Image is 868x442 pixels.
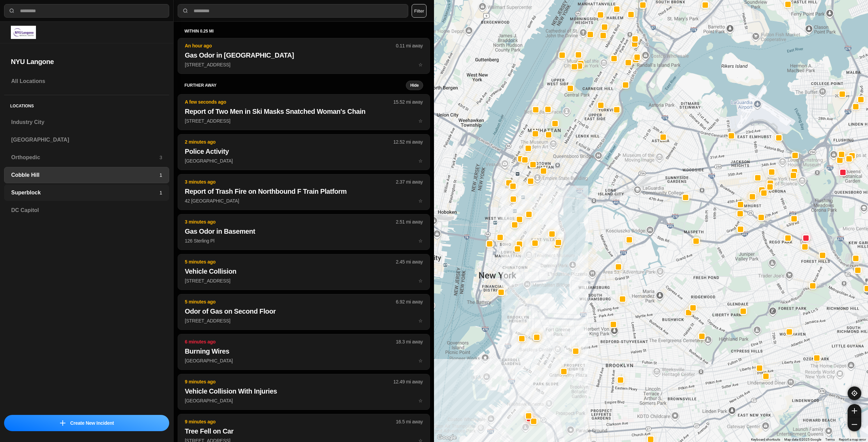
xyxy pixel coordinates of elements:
a: 3 minutes ago2.37 mi awayReport of Trash Fire on Northbound F Train Platform42 [GEOGRAPHIC_DATA]star [178,198,430,204]
p: [GEOGRAPHIC_DATA] [185,357,423,364]
p: 2.45 mi away [396,258,423,265]
p: [STREET_ADDRESS] [185,277,423,284]
button: 9 minutes ago12.49 mi awayVehicle Collision With Injuries[GEOGRAPHIC_DATA]star [178,374,430,410]
button: 5 minutes ago6.92 mi awayOdor of Gas on Second Floor[STREET_ADDRESS]star [178,294,430,330]
p: 3 minutes ago [185,218,396,225]
p: 5 minutes ago [185,298,396,305]
p: 42 [GEOGRAPHIC_DATA] [185,197,423,204]
p: A few seconds ago [185,99,393,105]
h5: further away [184,83,406,88]
p: 5 minutes ago [185,258,396,265]
button: Filter [412,4,427,18]
button: A few seconds ago15.52 mi awayReport of Two Men in Ski Masks Snatched Woman's Chain[STREET_ADDRES... [178,94,430,130]
h2: Gas Odor in Basement [185,227,423,236]
span: Map data ©2025 Google [784,438,821,441]
p: 2.51 mi away [396,218,423,225]
span: star [418,118,423,124]
a: An hour ago0.11 mi awayGas Odor in [GEOGRAPHIC_DATA][STREET_ADDRESS]star [178,62,430,67]
span: star [418,158,423,164]
p: 12.52 mi away [393,139,423,145]
p: 3 [159,154,162,161]
h2: Vehicle Collision [185,267,423,276]
img: icon [60,420,65,426]
h2: Police Activity [185,147,423,156]
h3: Superblock [11,189,159,197]
a: 2 minutes ago12.52 mi awayPolice Activity[GEOGRAPHIC_DATA]star [178,158,430,164]
h3: All Locations [11,77,162,85]
button: 6 minutes ago18.3 mi awayBurning Wires[GEOGRAPHIC_DATA]star [178,334,430,370]
button: An hour ago0.11 mi awayGas Odor in [GEOGRAPHIC_DATA][STREET_ADDRESS]star [178,38,430,74]
button: 3 minutes ago2.51 mi awayGas Odor in Basement126 Sterling Plstar [178,214,430,250]
button: Hide [406,81,423,90]
a: 3 minutes ago2.51 mi awayGas Odor in Basement126 Sterling Plstar [178,238,430,244]
p: 126 Sterling Pl [185,237,423,244]
h2: Odor of Gas on Second Floor [185,307,423,316]
span: star [418,318,423,323]
a: DC Capitol [4,202,169,218]
h2: Burning Wires [185,346,423,356]
h5: Locations [4,95,169,114]
button: 3 minutes ago2.37 mi awayReport of Trash Fire on Northbound F Train Platform42 [GEOGRAPHIC_DATA]star [178,174,430,210]
h3: [GEOGRAPHIC_DATA] [11,136,162,144]
a: Orthopedic3 [4,149,169,166]
small: Hide [410,83,419,88]
a: Open this area in Google Maps (opens a new window) [436,433,458,442]
span: star [418,398,423,403]
a: Industry City [4,114,169,130]
p: 6.92 mi away [396,298,423,305]
h2: Vehicle Collision With Injuries [185,386,423,396]
p: [STREET_ADDRESS] [185,118,423,124]
p: 1 [159,172,162,178]
h3: Industry City [11,118,162,126]
p: 18.3 mi away [396,338,423,345]
button: 5 minutes ago2.45 mi awayVehicle Collision[STREET_ADDRESS]star [178,254,430,290]
a: Cobble Hill1 [4,167,169,183]
p: [STREET_ADDRESS] [185,61,423,68]
img: recenter [851,390,857,396]
a: [GEOGRAPHIC_DATA] [4,132,169,148]
a: 9 minutes ago12.49 mi awayVehicle Collision With Injuries[GEOGRAPHIC_DATA]star [178,398,430,403]
h3: Cobble Hill [11,171,159,179]
a: 6 minutes ago18.3 mi awayBurning Wires[GEOGRAPHIC_DATA]star [178,358,430,363]
button: zoom-in [848,404,861,418]
p: 1 [159,189,162,196]
h5: within 0.25 mi [184,28,423,34]
p: 0.11 mi away [396,42,423,49]
p: 12.49 mi away [393,378,423,385]
a: All Locations [4,73,169,89]
p: An hour ago [185,42,396,49]
p: 2 minutes ago [185,139,393,145]
p: [GEOGRAPHIC_DATA] [185,157,423,164]
p: 16.5 mi away [396,418,423,425]
a: Report a map error [839,438,866,441]
p: 9 minutes ago [185,418,396,425]
span: star [418,62,423,67]
h2: Tree Fell on Car [185,426,423,436]
h2: Report of Trash Fire on Northbound F Train Platform [185,187,423,196]
span: star [418,358,423,363]
button: 2 minutes ago12.52 mi awayPolice Activity[GEOGRAPHIC_DATA]star [178,134,430,170]
p: 3 minutes ago [185,178,396,185]
p: [STREET_ADDRESS] [185,317,423,324]
button: iconCreate New Incident [4,415,169,431]
p: 2.37 mi away [396,178,423,185]
button: zoom-out [848,418,861,431]
p: 6 minutes ago [185,338,396,345]
h3: Orthopedic [11,153,159,162]
img: search [182,7,189,14]
p: [GEOGRAPHIC_DATA] [185,397,423,404]
span: star [418,278,423,283]
img: logo [11,26,36,39]
h2: NYU Langone [11,57,162,66]
button: Keyboard shortcuts [751,437,780,442]
a: Superblock1 [4,185,169,201]
span: star [418,198,423,204]
img: zoom-in [852,408,857,414]
h3: DC Capitol [11,206,162,214]
p: 9 minutes ago [185,378,393,385]
a: Terms (opens in new tab) [825,438,835,441]
h2: Gas Odor in [GEOGRAPHIC_DATA] [185,50,423,60]
a: 5 minutes ago6.92 mi awayOdor of Gas on Second Floor[STREET_ADDRESS]star [178,318,430,323]
img: search [8,7,15,14]
img: zoom-out [852,422,857,427]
